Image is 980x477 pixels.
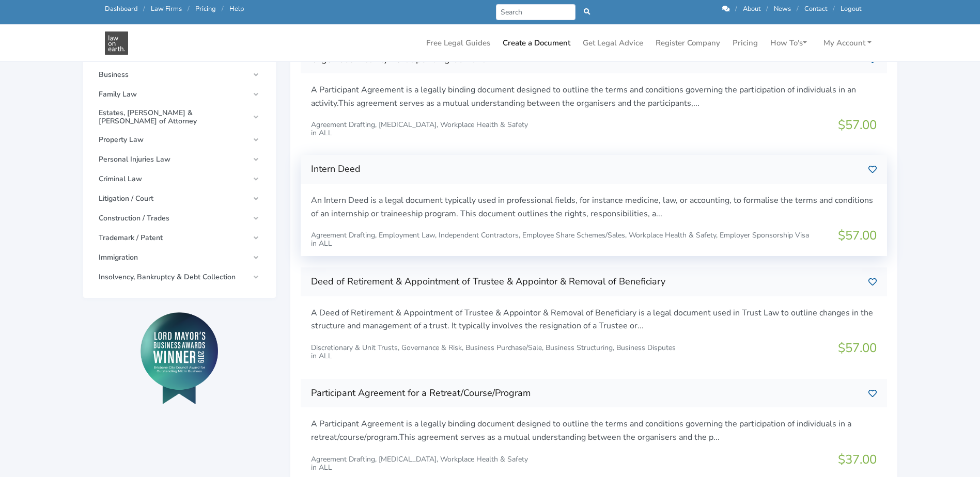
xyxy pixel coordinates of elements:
a: Personal Injuries Law [94,150,266,169]
a: Estates, [PERSON_NAME] & [PERSON_NAME] of Attorney [94,105,266,130]
span: / [222,4,224,13]
span: Construction / Trades [99,214,249,222]
p: A Participant Agreement is a legally binding document designed to outline the terms and condition... [311,84,877,110]
span: / [833,4,835,13]
h3: Participant Agreement for a Retreat/Course/Program [311,385,860,402]
img: Lord Mayor's Award 2019 [141,312,218,404]
a: Construction / Trades [94,209,266,228]
a: My Account [819,33,876,53]
a: Contact [804,4,827,13]
a: Intern Deed An Intern Deed is a legal document typically used in professional fields, for instanc... [301,155,887,256]
p: An Intern Deed is a legal document typically used in professional fields, for instance medicine, ... [311,194,877,220]
a: Register Company [651,33,724,53]
a: Insolvency, Bankruptcy & Debt Collection [94,268,266,287]
a: Criminal Law [94,170,266,188]
div: Agreement Drafting, [MEDICAL_DATA], Workplace Health & Safety in ALL [311,121,528,137]
div: Agreement Drafting, [MEDICAL_DATA], Workplace Health & Safety in ALL [311,455,528,472]
span: Litigation / Court [99,195,249,203]
a: News [774,4,791,13]
input: Search [496,4,576,20]
div: Agreement Drafting, Employment Law, Independent Contractors, Employee Share Schemes/Sales, Workpl... [311,231,809,248]
span: $37.00 [838,451,877,468]
a: Litigation / Court [94,189,266,208]
h3: Intern Deed [311,161,860,178]
a: Create a Document [499,33,574,53]
span: Estates, [PERSON_NAME] & [PERSON_NAME] of Attorney [99,109,249,125]
span: / [188,4,190,13]
span: Immigration [99,253,249,262]
span: Personal Injuries Law [99,155,249,164]
a: Law Firms [151,4,182,13]
a: Pricing [728,33,762,53]
span: Criminal Law [99,175,249,183]
h3: Deed of Retirement & Appointment of Trustee & Appointor & Removal of Beneficiary [311,274,860,290]
p: A Deed of Retirement & Appointment of Trustee & Appointor & Removal of Beneficiary is a legal doc... [311,307,877,333]
a: About [743,4,760,13]
span: / [797,4,799,13]
span: Property Law [99,136,249,144]
span: Trademark / Patent [99,234,249,242]
a: Dashboard [105,4,137,13]
span: / [735,4,737,13]
a: Property Law [94,131,266,149]
div: Discretionary & Unit Trusts, Governance & Risk, Business Purchase/Sale, Business Structuring, Bus... [311,344,676,360]
a: Pricing [195,4,216,13]
a: Immigration [94,248,266,267]
span: $57.00 [838,340,877,356]
a: Family Law [94,85,266,104]
a: Organised Activity Participant Agreement A Participant Agreement is a legally binding document de... [301,45,887,146]
span: $57.00 [838,117,877,133]
a: How To's [766,33,811,53]
a: Trademark / Patent [94,229,266,247]
img: Documents in [105,31,128,55]
a: Business [94,66,266,84]
a: Logout [841,4,861,13]
span: / [143,4,145,13]
a: Deed of Retirement & Appointment of Trustee & Appointor & Removal of Beneficiary A Deed of Retire... [301,267,887,369]
span: Business [99,71,249,79]
a: Get Legal Advice [579,33,647,53]
span: Insolvency, Bankruptcy & Debt Collection [99,273,249,281]
span: $57.00 [838,227,877,244]
a: Free Legal Guides [422,33,494,53]
span: Family Law [99,90,249,99]
a: Help [229,4,244,13]
p: A Participant Agreement is a legally binding document designed to outline the terms and condition... [311,418,877,444]
span: / [766,4,768,13]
